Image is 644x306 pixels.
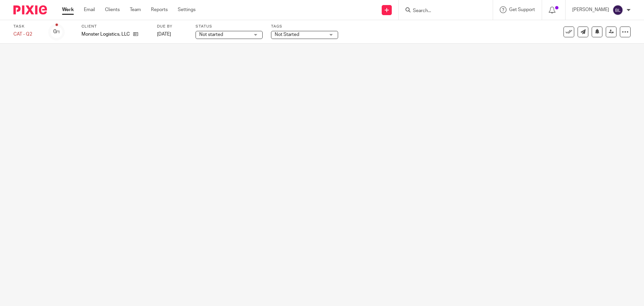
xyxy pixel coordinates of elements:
[509,7,535,12] span: Get Support
[62,6,74,13] a: Work
[105,6,120,13] a: Clients
[592,27,602,37] button: Snooze task
[13,31,40,38] div: CAT - Q2
[133,32,138,37] i: Open client page
[13,24,40,29] label: Task
[13,5,47,14] img: Pixie
[412,8,473,14] input: Search
[84,6,95,13] a: Email
[178,6,196,13] a: Settings
[578,27,588,37] a: Send new email to Monster Logistics, LLC
[199,32,223,37] span: Not started
[130,6,141,13] a: Team
[157,32,171,37] span: [DATE]
[606,27,616,37] a: Reassign task
[196,24,263,29] label: Status
[53,28,60,36] div: 0
[82,31,130,38] p: Monster Logistics, LLC
[271,24,338,29] label: Tags
[151,6,168,13] a: Reports
[275,32,299,37] span: Not Started
[612,5,623,15] img: svg%3E
[82,24,149,29] label: Client
[157,24,187,29] label: Due by
[572,6,609,13] p: [PERSON_NAME]
[56,30,60,34] small: /1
